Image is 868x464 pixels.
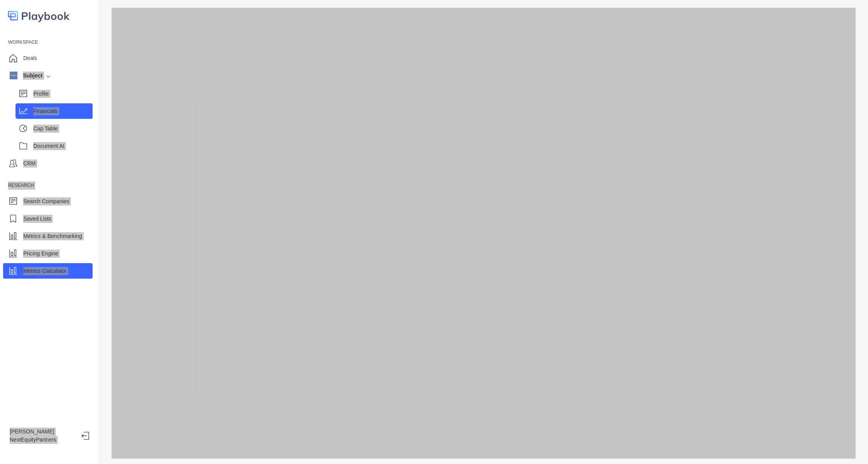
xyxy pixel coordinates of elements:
[23,215,51,223] p: Saved Lists
[33,125,93,133] p: Cap Table
[23,250,58,258] p: Pricing Engine
[8,8,70,24] img: logo-colored
[10,428,75,436] p: [PERSON_NAME]
[10,436,75,444] p: NextEquityPartners
[10,72,43,80] div: Subject
[23,159,36,168] p: CRM
[33,142,93,150] p: Document AI
[23,232,82,240] p: Metrics & Benchmarking
[10,72,17,79] img: company image
[33,90,93,98] p: Profile
[112,8,856,456] iframe: Metrics Calculator
[23,54,37,62] p: Deals
[23,267,67,275] p: Metrics Calculator
[23,197,69,205] p: Search Companies
[33,107,93,115] p: Financials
